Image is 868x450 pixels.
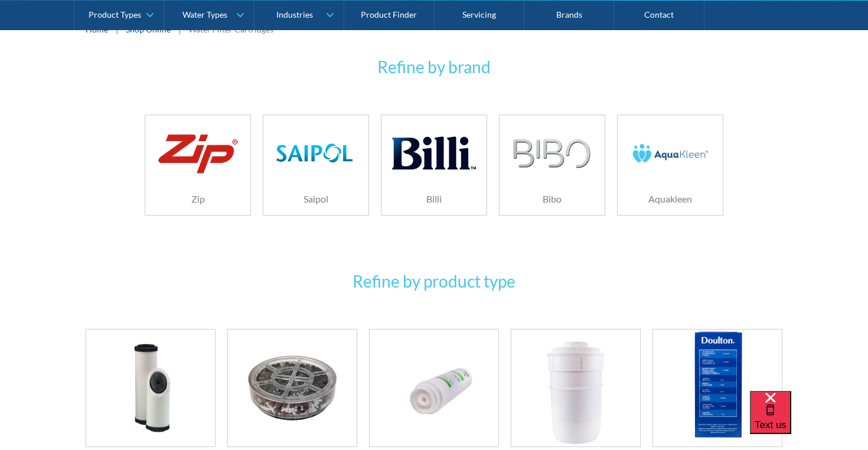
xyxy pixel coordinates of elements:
h6: Zip [145,192,250,206]
img: Membrane [370,330,498,446]
img: Bacteria & Untreated Water [86,330,215,446]
a: BiboBibo [499,115,605,216]
img: Bath & Shower [228,330,357,446]
h6: Saipol [263,192,368,206]
div: Industries [276,9,313,19]
div: Water Types [182,9,227,19]
h3: Refine by brand [86,54,782,79]
h6: Aquakleen [618,192,723,206]
a: BilliBilli [381,115,487,216]
iframe: podium webchat widget bubble [750,391,868,450]
img: Zip [156,128,240,178]
img: Billi [392,125,476,181]
div: Product Types [89,9,141,19]
h6: Billi [381,192,487,206]
a: AquakleenAquakleen [617,115,723,216]
img: Aquakleen [628,125,712,181]
h3: Refine by product type [86,269,782,294]
h6: Bibo [500,192,605,206]
a: ZipZip [145,115,251,216]
img: Ceramic Filter [653,330,782,446]
img: Bottled Water Filter [511,330,640,446]
a: SaipolSaipol [263,115,369,216]
img: Bibo [513,139,591,168]
img: Saipol [274,141,358,165]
